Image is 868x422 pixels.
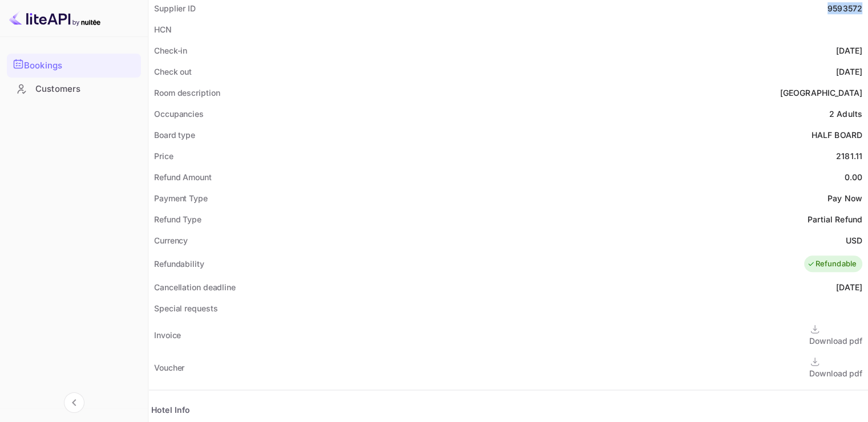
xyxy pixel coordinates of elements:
[154,88,220,98] ya-tr-span: Room description
[9,9,100,27] img: LiteAPI logo
[846,236,862,245] ya-tr-span: USD
[154,363,184,372] ya-tr-span: Voucher
[7,54,141,78] div: Bookings
[64,392,84,413] button: Collapse navigation
[815,258,857,270] ya-tr-span: Refundable
[154,46,187,55] ya-tr-span: Check-in
[809,336,862,346] ya-tr-span: Download pdf
[836,44,862,56] div: [DATE]
[836,150,862,162] div: 2181.11
[836,66,862,78] div: [DATE]
[151,405,191,415] ya-tr-span: Hotel Info
[35,83,80,96] ya-tr-span: Customers
[154,236,188,245] ya-tr-span: Currency
[154,282,236,292] ya-tr-span: Cancellation deadline
[154,3,196,13] ya-tr-span: Supplier ID
[844,171,862,183] div: 0.00
[812,130,863,140] ya-tr-span: HALF BOARD
[829,109,862,119] ya-tr-span: 2 Adults
[780,88,862,98] ya-tr-span: [GEOGRAPHIC_DATA]
[154,67,192,76] ya-tr-span: Check out
[7,54,141,76] a: Bookings
[154,214,201,224] ya-tr-span: Refund Type
[154,130,195,140] ya-tr-span: Board type
[154,172,212,182] ya-tr-span: Refund Amount
[154,330,181,340] ya-tr-span: Invoice
[836,281,862,293] div: [DATE]
[808,214,862,224] ya-tr-span: Partial Refund
[154,259,204,269] ya-tr-span: Refundability
[154,25,172,34] ya-tr-span: HCN
[7,78,141,99] a: Customers
[154,109,204,119] ya-tr-span: Occupancies
[827,193,862,203] ya-tr-span: Pay Now
[154,193,208,203] ya-tr-span: Payment Type
[809,368,862,378] ya-tr-span: Download pdf
[7,78,141,100] div: Customers
[154,151,173,161] ya-tr-span: Price
[154,303,217,313] ya-tr-span: Special requests
[827,2,862,14] div: 9593572
[24,59,62,72] ya-tr-span: Bookings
